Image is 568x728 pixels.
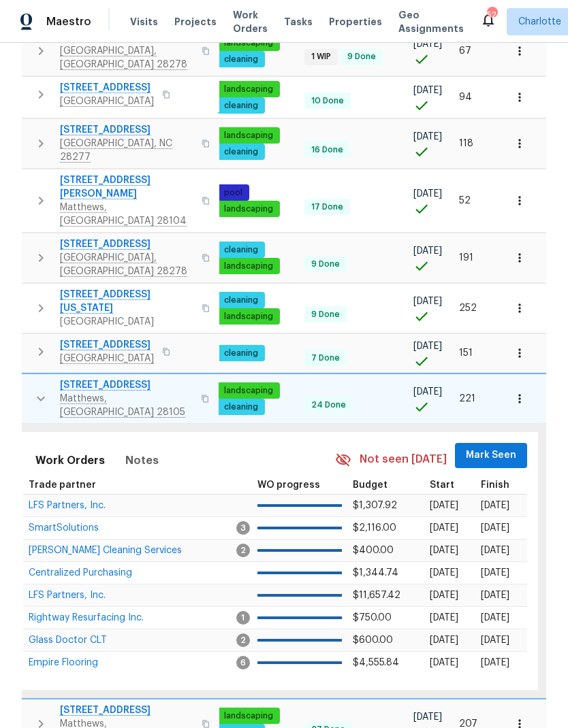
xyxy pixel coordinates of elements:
[219,187,248,199] span: pool
[219,348,264,359] span: cleaning
[481,658,509,667] span: [DATE]
[481,635,509,645] span: [DATE]
[459,253,473,263] span: 191
[306,259,345,270] span: 9 Done
[430,591,458,600] span: [DATE]
[29,659,98,667] a: Empire Flooring
[130,15,158,29] span: Visits
[60,315,193,329] span: [GEOGRAPHIC_DATA]
[353,613,392,623] span: $750.00
[430,613,458,623] span: [DATE]
[306,399,351,411] span: 24 Done
[353,658,399,667] span: $4,555.84
[257,480,320,490] span: WO progress
[233,8,268,35] span: Work Orders
[29,524,99,532] a: SmartSolutions
[481,591,509,600] span: [DATE]
[430,658,458,667] span: [DATE]
[481,523,509,533] span: [DATE]
[29,613,144,623] span: Rightway Resurfacing Inc.
[455,443,527,468] button: Mark Seen
[29,658,98,667] span: Empire Flooring
[219,244,264,256] span: cleaning
[219,84,279,95] span: landscaping
[430,546,458,555] span: [DATE]
[329,15,382,29] span: Properties
[413,86,442,95] span: [DATE]
[29,569,132,577] a: Centralized Purchasing
[125,451,159,470] span: Notes
[29,591,106,599] a: LFS Partners, Inc.
[459,348,473,358] span: 151
[353,546,394,555] span: $400.00
[29,523,99,533] span: SmartSolutions
[518,15,561,29] span: Charlotte
[29,591,106,600] span: LFS Partners, Inc.
[353,591,400,600] span: $11,657.42
[174,15,217,29] span: Projects
[342,51,381,63] span: 9 Done
[236,656,250,669] span: 6
[353,568,398,578] span: $1,344.74
[219,146,264,158] span: cleaning
[236,611,250,625] span: 1
[430,568,458,578] span: [DATE]
[29,501,106,510] span: LFS Partners, Inc.
[219,261,279,272] span: landscaping
[481,546,509,555] span: [DATE]
[35,451,105,470] span: Work Orders
[219,295,264,306] span: cleaning
[29,614,144,622] a: Rightway Resurfacing Inc.
[459,139,473,148] span: 118
[487,8,496,22] div: 52
[413,297,442,306] span: [DATE]
[353,501,397,510] span: $1,307.92
[413,387,442,397] span: [DATE]
[413,39,442,49] span: [DATE]
[413,246,442,256] span: [DATE]
[29,546,182,555] span: [PERSON_NAME] Cleaning Services
[459,303,477,313] span: 252
[236,633,250,647] span: 2
[481,480,509,490] span: Finish
[219,37,279,49] span: landscaping
[398,8,464,35] span: Geo Assignments
[29,546,182,555] a: [PERSON_NAME] Cleaning Services
[430,480,454,490] span: Start
[306,144,349,156] span: 16 Done
[353,523,396,533] span: $2,116.00
[413,132,442,142] span: [DATE]
[219,54,264,65] span: cleaning
[219,710,279,722] span: landscaping
[481,568,509,578] span: [DATE]
[219,203,279,215] span: landscaping
[29,480,96,490] span: Trade partner
[219,401,264,413] span: cleaning
[236,544,250,557] span: 2
[459,93,472,102] span: 94
[413,342,442,351] span: [DATE]
[29,568,132,578] span: Centralized Purchasing
[430,523,458,533] span: [DATE]
[46,15,91,29] span: Maestro
[306,352,345,364] span: 7 Done
[459,196,471,205] span: 52
[29,635,107,645] span: Glass Doctor CLT
[360,452,447,467] span: Not seen [DATE]
[430,501,458,510] span: [DATE]
[29,636,107,644] a: Glass Doctor CLT
[306,201,349,213] span: 17 Done
[219,385,279,397] span: landscaping
[353,480,388,490] span: Budget
[236,521,250,535] span: 3
[306,95,349,107] span: 10 Done
[306,309,345,320] span: 9 Done
[413,712,442,722] span: [DATE]
[29,501,106,510] a: LFS Partners, Inc.
[481,613,509,623] span: [DATE]
[459,394,475,403] span: 221
[219,311,279,322] span: landscaping
[413,189,442,199] span: [DATE]
[353,635,393,645] span: $600.00
[459,46,471,56] span: 67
